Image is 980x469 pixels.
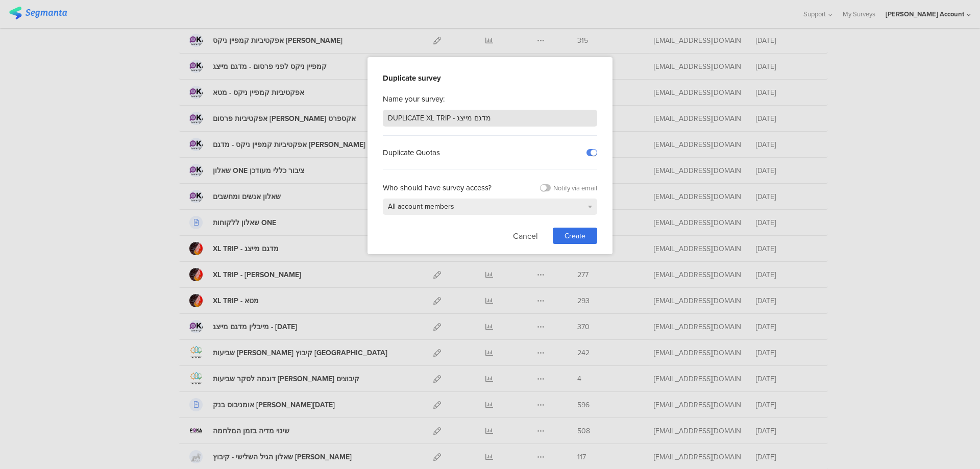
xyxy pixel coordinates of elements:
div: Name your survey: [383,93,597,105]
button: Cancel [513,228,538,244]
sg-field-title: Duplicate Quotas [383,147,440,158]
div: Duplicate survey [383,72,597,84]
span: All account members [388,201,454,212]
div: Notify via email [553,183,597,193]
div: Who should have survey access? [383,182,492,193]
span: Create [565,231,585,241]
